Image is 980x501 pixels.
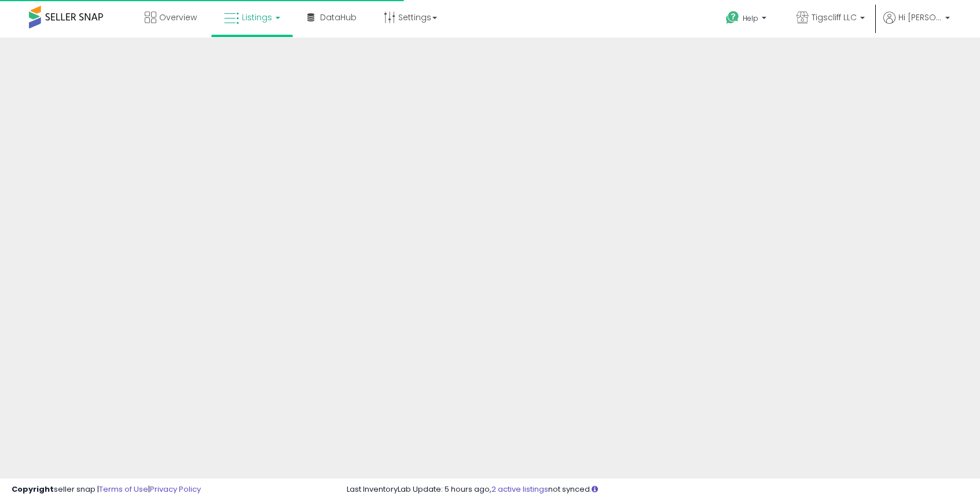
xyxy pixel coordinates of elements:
span: Help [743,13,758,23]
span: DataHub [320,12,357,23]
strong: Copyright [12,484,54,495]
a: Hi [PERSON_NAME] [883,12,950,38]
span: Hi [PERSON_NAME] [898,12,942,23]
a: 2 active listings [491,484,548,495]
div: seller snap | | [12,484,201,495]
span: Overview [159,12,197,23]
i: Click here to read more about un-synced listings. [592,485,598,493]
a: Help [717,2,778,38]
span: Tigscliff LLC [812,12,857,23]
div: Last InventoryLab Update: 5 hours ago, not synced. [347,484,968,495]
span: Listings [242,12,272,23]
i: Get Help [725,10,740,25]
a: Privacy Policy [150,484,201,495]
a: Terms of Use [99,484,148,495]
